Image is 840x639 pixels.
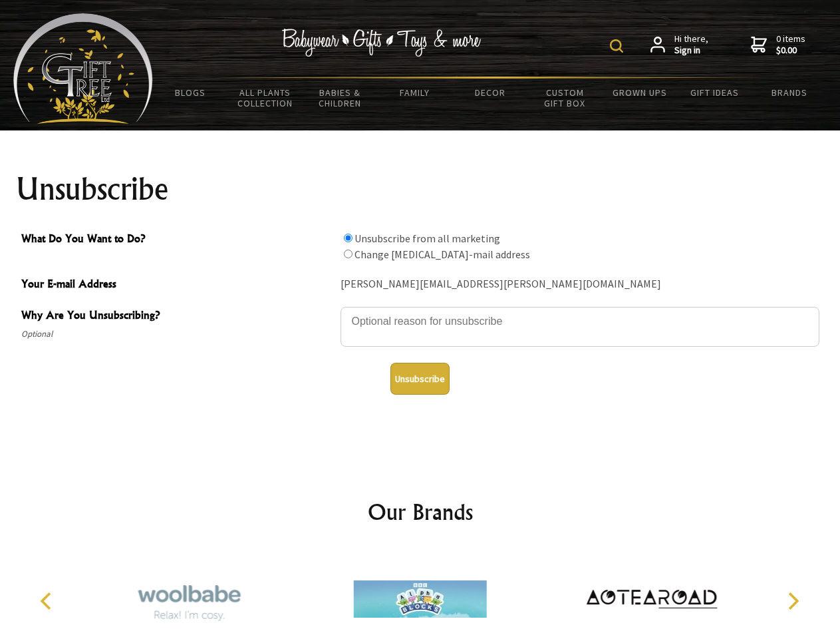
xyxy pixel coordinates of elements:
button: Previous [33,586,63,616]
h1: Unsubscribe [16,173,825,205]
a: Hi there,Sign in [650,33,708,57]
label: Unsubscribe from all marketing [354,232,500,245]
a: Decor [452,79,527,106]
span: Your E-mail Address [21,276,334,295]
label: Change [MEDICAL_DATA]-mail address [354,248,530,261]
span: Why Are You Unsubscribing? [21,307,334,326]
div: [PERSON_NAME][EMAIL_ADDRESS][PERSON_NAME][DOMAIN_NAME] [341,274,819,295]
a: 0 items$0.00 [751,33,805,57]
button: Unsubscribe [390,363,450,395]
strong: $0.00 [776,45,805,57]
input: What Do You Want to Do? [344,234,352,242]
textarea: Why Are You Unsubscribing? [341,307,819,347]
span: Hi there, [674,33,708,57]
span: What Do You Want to Do? [21,230,334,250]
a: Family [378,79,453,106]
a: Grown Ups [602,79,677,106]
img: Babywear - Gifts - Toys & more [282,29,482,57]
h2: Our Brands [27,496,814,528]
button: Next [778,586,807,616]
img: product search [610,39,623,53]
a: Custom Gift Box [527,79,603,117]
a: BLOGS [153,79,228,106]
span: 0 items [776,33,805,57]
a: Babies & Children [303,79,378,117]
input: What Do You Want to Do? [344,250,352,258]
a: Brands [752,79,827,106]
img: Babyware - Gifts - Toys and more... [13,13,153,124]
a: Gift Ideas [677,79,752,106]
span: Optional [21,326,334,342]
strong: Sign in [674,45,708,57]
a: All Plants Collection [228,79,303,117]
